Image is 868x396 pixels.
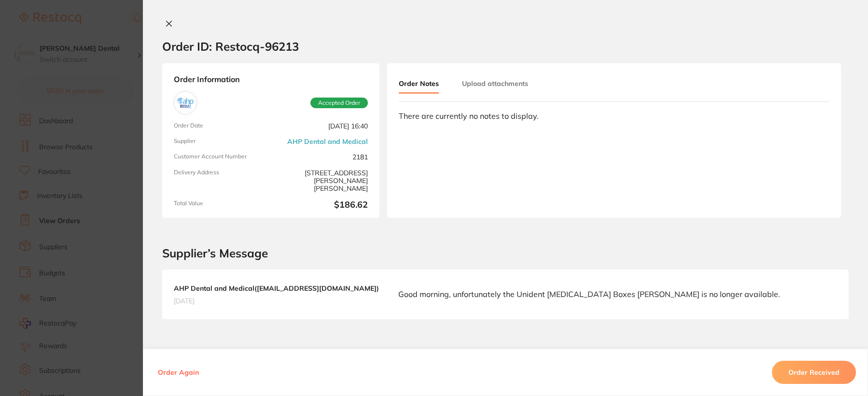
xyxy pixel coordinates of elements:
button: Order Again [155,368,202,377]
span: Supplier [174,138,267,145]
span: Delivery Address [174,169,267,192]
span: Order Date [174,122,267,130]
h2: Supplier’s Message [162,247,849,260]
span: [STREET_ADDRESS][PERSON_NAME][PERSON_NAME] [275,169,368,192]
p: Good morning, unfortunately the Unident [MEDICAL_DATA] Boxes [PERSON_NAME] is no longer available. [398,289,780,299]
span: [DATE] 16:40 [275,122,368,130]
h2: Order ID: Restocq- 96213 [162,39,299,54]
span: 2181 [275,153,368,161]
img: AHP Dental and Medical [176,94,195,112]
button: Order Received [772,361,856,384]
strong: Order Information [174,75,368,84]
button: Upload attachments [462,75,528,92]
a: AHP Dental and Medical [287,138,368,145]
b: AHP Dental and Medical ( [EMAIL_ADDRESS][DOMAIN_NAME] ) [174,284,379,293]
b: $186.62 [275,200,368,210]
button: Order Notes [399,75,439,94]
span: [DATE] [174,297,379,305]
span: Accepted Order [310,98,368,108]
span: Total Value [174,200,267,210]
span: Customer Account Number [174,153,267,161]
div: There are currently no notes to display. [399,112,829,120]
